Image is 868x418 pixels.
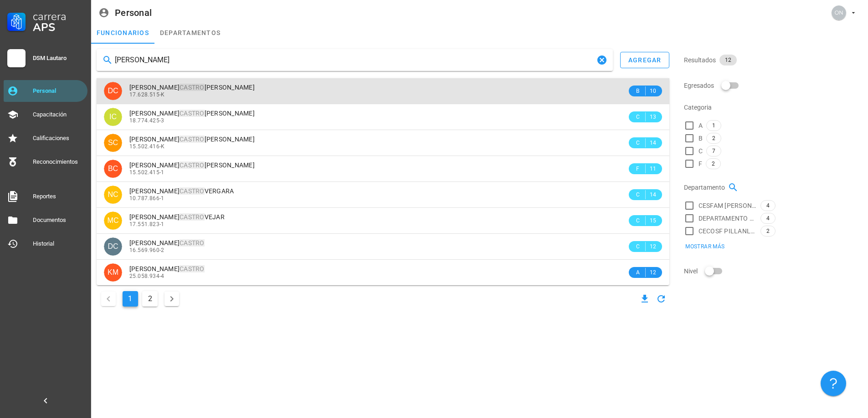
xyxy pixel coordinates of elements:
span: 15.502.415-1 [129,169,164,176]
span: F [699,159,702,168]
span: [PERSON_NAME] [PERSON_NAME] [129,110,255,117]
span: [PERSON_NAME] [PERSON_NAME] [129,84,255,91]
div: Departamento [684,176,863,198]
span: DEPARTAMENTO SALUD RURAL [699,214,757,223]
span: 1 [712,121,715,131]
span: 2 [766,226,770,236]
span: 2 [712,133,715,143]
div: Personal [115,8,152,18]
a: Capacitación [4,104,87,126]
span: DC [108,82,118,100]
span: CESFAM [PERSON_NAME] [699,201,757,210]
a: Reportes [4,186,87,207]
span: C [634,112,642,121]
span: F [634,164,642,173]
div: APS [33,22,84,33]
span: C [634,242,642,251]
div: Reportes [33,193,84,200]
div: Nivel [684,260,863,282]
span: C [634,216,642,225]
span: 12 [725,55,731,65]
div: avatar [104,160,122,178]
span: 11 [649,164,657,173]
div: avatar [104,237,122,256]
span: 4 [766,201,770,211]
div: agregar [628,56,662,64]
span: 4 [766,213,770,223]
span: 15.502.416-K [129,143,165,150]
div: avatar [104,186,122,204]
mark: CASTRO [180,110,205,117]
span: IC [109,108,117,126]
a: Personal [4,80,87,102]
input: Buscar funcionarios… [115,53,595,67]
button: agregar [620,52,669,68]
span: C [634,138,642,147]
span: 14 [649,138,657,147]
span: 15 [649,216,657,225]
span: [PERSON_NAME] [PERSON_NAME] [129,161,255,169]
nav: Navegación de paginación [97,289,184,309]
span: MC [108,212,119,230]
span: NC [108,186,118,204]
span: A [634,268,642,277]
span: [PERSON_NAME] [PERSON_NAME] [129,136,255,143]
mark: CASTRO [180,161,205,169]
span: DC [108,237,118,256]
span: 12 [649,268,657,277]
button: Página actual, página 1 [123,291,138,307]
span: 10 [649,86,657,96]
div: avatar [104,212,122,230]
span: CECOSF PILLANLELBUN [699,227,757,236]
mark: CASTRO [180,84,205,91]
div: avatar [104,108,122,126]
a: Documentos [4,209,87,231]
span: SC [108,134,118,152]
span: C [699,146,703,156]
span: [PERSON_NAME] VEJAR [129,213,225,221]
div: avatar [104,263,122,282]
span: BC [108,160,118,178]
span: A [699,121,703,130]
span: 16.569.960-2 [129,247,164,253]
span: 12 [649,242,657,251]
div: Capacitación [33,111,84,118]
div: Reconocimientos [33,158,84,166]
mark: CASTRO [180,239,205,247]
span: B [634,86,642,96]
span: [PERSON_NAME] [129,265,205,272]
div: avatar [104,134,122,152]
span: KM [108,263,118,282]
span: [PERSON_NAME] VERGARA [129,187,234,195]
div: Egresados [684,75,863,96]
a: Calificaciones [4,127,87,149]
div: DSM Lautaro [33,55,84,62]
span: C [634,190,642,199]
a: Reconocimientos [4,151,87,173]
mark: CASTRO [180,187,205,195]
span: Mostrar más [685,243,724,250]
span: 17.551.823-1 [129,221,164,227]
button: Ir a la página 2 [142,291,158,307]
div: avatar [832,5,846,20]
div: Calificaciones [33,135,84,142]
span: 14 [649,190,657,199]
div: Historial [33,240,84,247]
span: B [699,134,703,143]
button: Página siguiente [164,292,179,306]
div: Documentos [33,217,84,224]
div: Carrera [33,11,84,22]
span: 17.628.515-K [129,91,165,98]
mark: CASTRO [180,213,205,221]
mark: CASTRO [180,136,205,143]
span: [PERSON_NAME] [129,239,205,247]
button: Mostrar más [679,240,730,253]
mark: CASTRO [180,265,205,272]
span: 2 [712,159,715,169]
span: 25.058.934-4 [129,273,164,279]
span: 18.774.425-3 [129,117,164,124]
div: Categoria [684,96,863,118]
span: 10.787.866-1 [129,195,164,201]
button: Clear [596,55,607,65]
div: avatar [104,82,122,100]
